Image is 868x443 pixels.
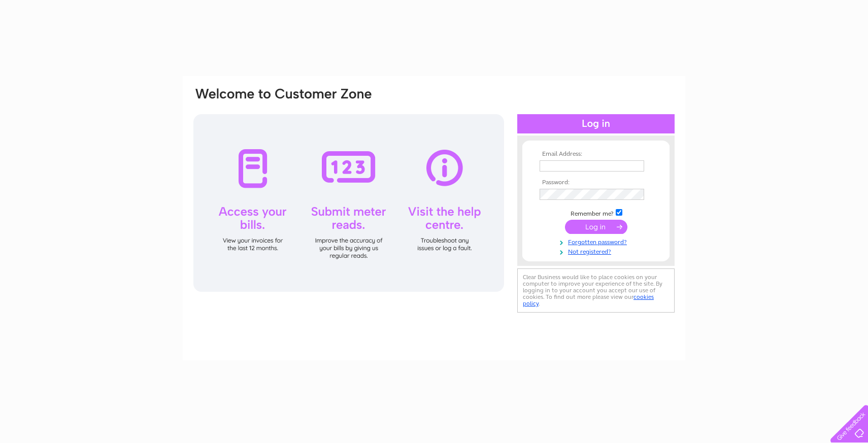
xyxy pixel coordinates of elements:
[517,268,675,313] div: Clear Business would like to place cookies on your computer to improve your experience of the sit...
[537,151,655,158] th: Email Address:
[540,246,655,256] a: Not registered?
[540,236,655,246] a: Forgotten password?
[565,220,627,234] input: Submit
[537,179,655,186] th: Password:
[523,293,654,307] a: cookies policy
[537,208,655,218] td: Remember me?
